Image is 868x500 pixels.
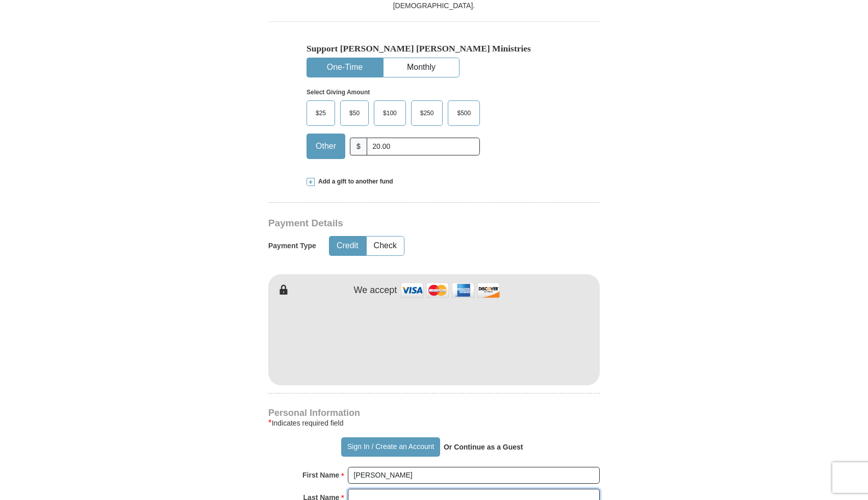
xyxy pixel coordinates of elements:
[329,236,366,255] button: Credit
[311,106,331,121] span: $25
[384,58,459,77] button: Monthly
[354,285,397,296] h4: We accept
[268,417,600,429] div: Indicates required field
[268,218,528,229] h3: Payment Details
[444,443,523,451] strong: Or Continue as a Guest
[268,409,600,417] h4: Personal Information
[315,177,393,186] span: Add a gift to another fund
[307,43,561,54] h5: Support [PERSON_NAME] [PERSON_NAME] Ministries
[341,437,440,457] button: Sign In / Create an Account
[344,106,365,121] span: $50
[350,138,367,155] span: $
[307,58,382,77] button: One-Time
[415,106,439,121] span: $250
[367,138,480,155] input: Other Amount
[452,106,476,121] span: $500
[268,242,316,250] h5: Payment Type
[307,89,370,96] strong: Select Giving Amount
[302,468,339,482] strong: First Name
[367,236,404,255] button: Check
[378,106,402,121] span: $100
[311,139,341,154] span: Other
[399,279,501,301] img: credit cards accepted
